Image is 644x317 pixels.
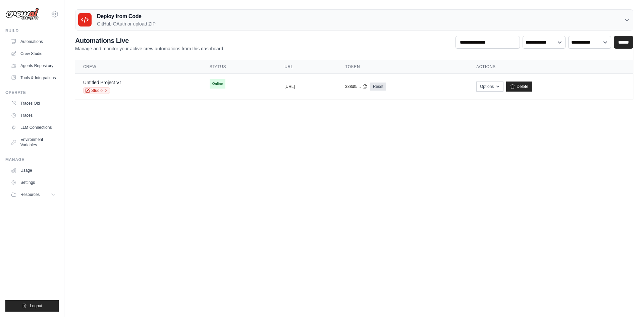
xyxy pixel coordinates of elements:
[8,177,59,188] a: Settings
[370,83,386,91] a: Reset
[8,98,59,109] a: Traces Old
[5,157,59,162] div: Manage
[75,36,224,45] h2: Automations Live
[345,84,368,89] button: 338df5...
[5,28,59,34] div: Build
[8,72,59,83] a: Tools & Integrations
[5,90,59,95] div: Operate
[8,165,59,176] a: Usage
[202,60,276,74] th: Status
[8,189,59,200] button: Resources
[8,60,59,71] a: Agents Repository
[8,110,59,121] a: Traces
[83,87,110,94] a: Studio
[506,82,532,92] a: Delete
[8,122,59,133] a: LLM Connections
[30,303,42,309] span: Logout
[5,8,39,20] img: Logo
[276,60,337,74] th: URL
[83,80,122,85] a: Untitled Project V1
[476,82,503,92] button: Options
[97,20,156,27] p: GitHub OAuth or upload ZIP
[8,48,59,59] a: Crew Studio
[75,45,224,52] p: Manage and monitor your active crew automations from this dashboard.
[97,12,156,20] h3: Deploy from Code
[75,60,202,74] th: Crew
[210,79,225,89] span: Online
[8,134,59,150] a: Environment Variables
[5,300,59,312] button: Logout
[8,36,59,47] a: Automations
[468,60,633,74] th: Actions
[337,60,468,74] th: Token
[20,192,40,197] span: Resources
